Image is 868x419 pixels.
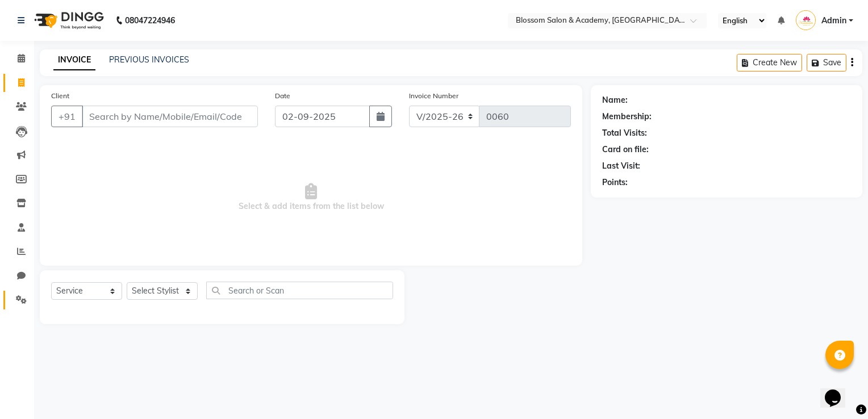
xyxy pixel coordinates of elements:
[821,15,846,27] span: Admin
[602,177,628,188] div: Points:
[796,10,816,30] img: Admin
[109,55,189,65] a: PREVIOUS INVOICES
[602,111,652,123] div: Membership:
[602,160,640,172] div: Last Visit:
[51,91,69,101] label: Client
[51,106,83,127] button: +91
[51,141,571,254] span: Select & add items from the list below
[275,91,290,101] label: Date
[82,106,258,127] input: Search by Name/Mobile/Email/Code
[602,94,628,106] div: Name:
[29,5,107,36] img: logo
[807,54,846,72] button: Save
[125,5,175,36] b: 08047224946
[602,144,649,156] div: Card on file:
[409,91,458,101] label: Invoice Number
[820,374,857,408] iframe: chat widget
[53,50,95,70] a: INVOICE
[602,127,647,139] div: Total Visits:
[206,282,393,299] input: Search or Scan
[737,54,802,72] button: Create New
